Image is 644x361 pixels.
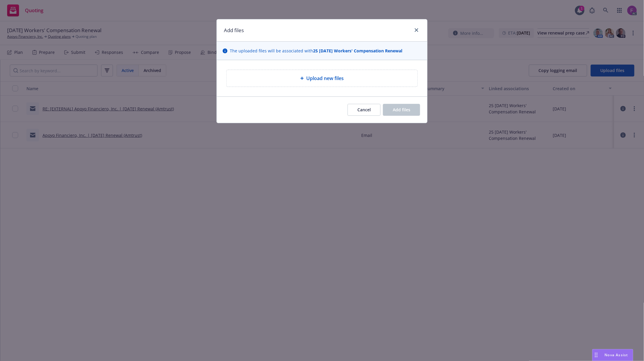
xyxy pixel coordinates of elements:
h1: Add files [224,26,244,34]
span: Add files [393,107,410,112]
div: Drag to move [593,349,600,361]
div: Upload new files [226,70,418,87]
button: Cancel [348,104,381,116]
span: Cancel [357,107,371,112]
span: The uploaded files will be associated with [230,48,402,54]
a: close [413,26,420,34]
button: Nova Assist [592,349,633,361]
span: Upload new files [306,75,344,82]
span: Nova Assist [605,352,628,357]
strong: 25 [DATE] Workers' Compensation Renewal [313,48,402,54]
button: Add files [383,104,420,116]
